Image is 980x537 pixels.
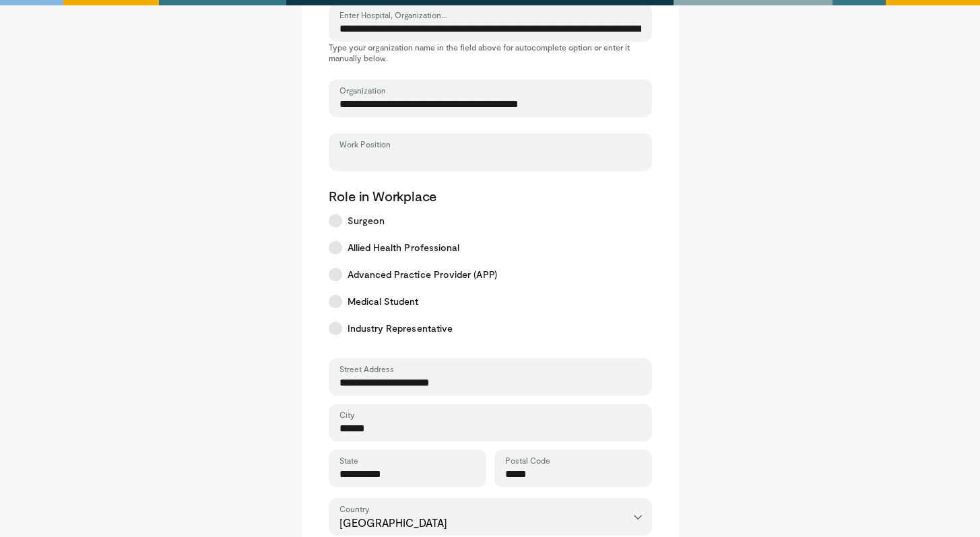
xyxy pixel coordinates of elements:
[348,322,453,335] span: Industry Representative
[505,455,550,466] label: Postal Code
[339,363,394,374] label: Street Address
[348,241,460,254] span: Allied Health Professional
[339,455,358,466] label: State
[329,42,652,63] p: Type your organization name in the field above for autocomplete option or enter it manually below.
[339,409,354,420] label: City
[339,139,391,149] label: Work Position
[348,214,385,227] span: Surgeon
[348,295,419,308] span: Medical Student
[339,9,447,20] label: Enter Hospital, Organization...
[348,268,497,281] span: Advanced Practice Provider (APP)
[329,187,652,205] p: Role in Workplace
[339,85,386,96] label: Organization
